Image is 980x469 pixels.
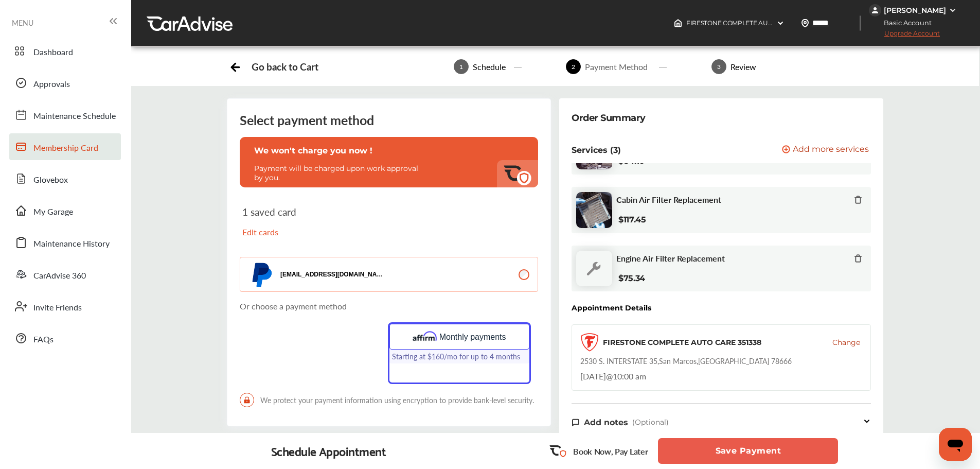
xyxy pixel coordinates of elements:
div: Review [726,61,760,73]
span: Dashboard [33,46,73,59]
div: [PERSON_NAME] [884,6,946,15]
a: Approvals [9,70,121,96]
img: header-home-logo.8d720a4f.svg [674,19,682,27]
div: Order Summary [572,111,646,125]
span: Approvals [33,78,70,91]
p: Payment will be charged upon work approval by you. [254,164,424,182]
img: default_wrench_icon.d1a43860.svg [576,251,612,286]
button: [EMAIL_ADDRESS][DOMAIN_NAME] [240,257,538,292]
span: We protect your payment information using encryption to provide bank-level security. [240,393,538,407]
div: Go back to Cart [252,61,318,73]
button: Change [832,337,860,348]
button: Monthly payments [389,324,530,350]
span: Add notes [584,418,628,427]
button: Add more services [782,145,869,155]
a: Glovebox [9,165,121,192]
img: header-divider.bc55588e.svg [860,15,861,31]
a: Add more services [782,145,871,155]
span: (Optional) [632,418,669,427]
b: $117.45 [618,215,646,224]
div: 1 saved card [242,206,383,246]
div: Select payment method [240,111,538,129]
span: Add more services [793,145,869,155]
div: Payment Method [581,61,652,73]
p: We won't charge you now ! [254,146,524,155]
span: Maintenance History [33,237,110,251]
img: jVpblrzwTbfkPYzPPzSLxeg0AAAAASUVORK5CYII= [869,4,881,16]
span: Basic Account [870,18,939,28]
iframe: Button to launch messaging window [939,428,972,461]
p: Or choose a payment method [240,300,538,312]
div: FIRESTONE COMPLETE AUTO CARE 351338 [603,337,761,348]
span: 10:00 am [613,370,646,382]
a: Maintenance History [9,229,121,256]
span: MENU [12,19,33,27]
div: Schedule [469,61,510,73]
b: $75.34 [618,273,645,283]
span: @ [606,370,613,382]
div: Appointment Details [572,304,651,312]
div: Schedule Appointment [271,444,386,458]
span: CarAdvise 360 [33,269,86,283]
span: 1 [454,59,469,74]
label: Starting at $160/mo for up to 4 months [389,350,530,363]
button: Save Payment [658,438,838,464]
iframe: PayPal [240,322,380,381]
a: FAQs [9,325,121,352]
img: LockIcon.bb451512.svg [240,393,254,407]
img: logo-firestone.png [580,333,599,352]
a: Invite Friends [9,293,121,320]
span: Maintenance Schedule [33,110,116,123]
img: WGsFRI8htEPBVLJbROoPRyZpYNWhNONpIPPETTm6eUC0GeLEiAAAAAElFTkSuQmCC [949,6,957,14]
span: Upgrade Account [869,29,940,42]
span: 2 [566,59,581,74]
span: Engine Air Filter Replacement [616,253,725,263]
img: Affirm_Logo.726b9251.svg [413,331,437,343]
p: Book Now, Pay Later [573,445,648,457]
a: Membership Card [9,133,121,160]
a: My Garage [9,197,121,224]
p: Services (3) [572,145,621,155]
span: Cabin Air Filter Replacement [616,195,721,204]
a: Maintenance Schedule [9,101,121,128]
span: 3 [711,59,726,74]
span: Membership Card [33,142,98,155]
a: Dashboard [9,38,121,64]
img: location_vector.a44bc228.svg [801,19,809,27]
img: header-down-arrow.9dd2ce7d.svg [776,19,785,27]
p: [EMAIL_ADDRESS][DOMAIN_NAME] [280,271,383,278]
a: CarAdvise 360 [9,261,121,288]
span: My Garage [33,205,73,219]
img: cabin-air-filter-replacement-thumb.jpg [576,192,612,228]
div: 2530 S. INTERSTATE 35 , San Marcos , [GEOGRAPHIC_DATA] 78666 [580,356,792,366]
span: [DATE] [580,370,606,382]
span: FAQs [33,333,54,346]
p: Edit cards [242,226,383,238]
span: Glovebox [33,173,68,187]
span: Invite Friends [33,301,82,315]
img: note-icon.db9493fa.svg [572,418,580,427]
